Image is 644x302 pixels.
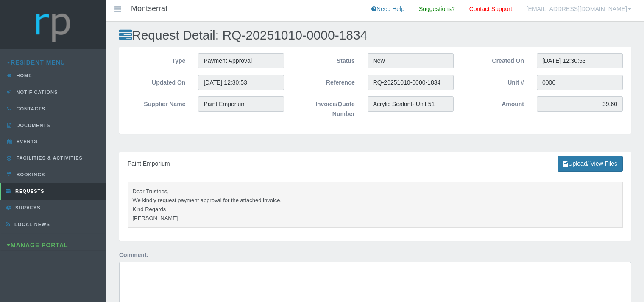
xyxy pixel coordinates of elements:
[460,96,530,109] label: Amount
[121,96,192,109] label: Supplier Name
[131,5,167,13] h4: Montserrat
[14,139,38,144] span: Events
[14,155,83,161] span: Facilities & Activities
[119,28,631,42] h2: Request Detail: RQ-20251010-0000-1834
[290,96,361,119] label: Invoice/Quote Number
[12,222,50,227] span: Local News
[14,90,58,95] span: Notifications
[13,205,40,210] span: Surveys
[121,75,192,87] label: Updated On
[558,156,623,172] a: Upload/ View Files
[14,123,50,128] span: Documents
[290,75,361,87] label: Reference
[290,53,361,66] label: Status
[121,53,192,66] label: Type
[7,59,65,66] a: Resident Menu
[128,182,623,228] pre: Dear Trustees, We kindly request payment approval for the attached invoice. Kind Regards [PERSON_...
[7,242,68,248] a: Manage Portal
[460,75,530,87] label: Unit #
[119,152,631,175] div: Paint Emporium
[13,189,45,194] span: Requests
[460,53,530,66] label: Created On
[14,172,45,177] span: Bookings
[119,250,148,260] label: Comment:
[14,106,45,111] span: Contacts
[14,73,32,78] span: Home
